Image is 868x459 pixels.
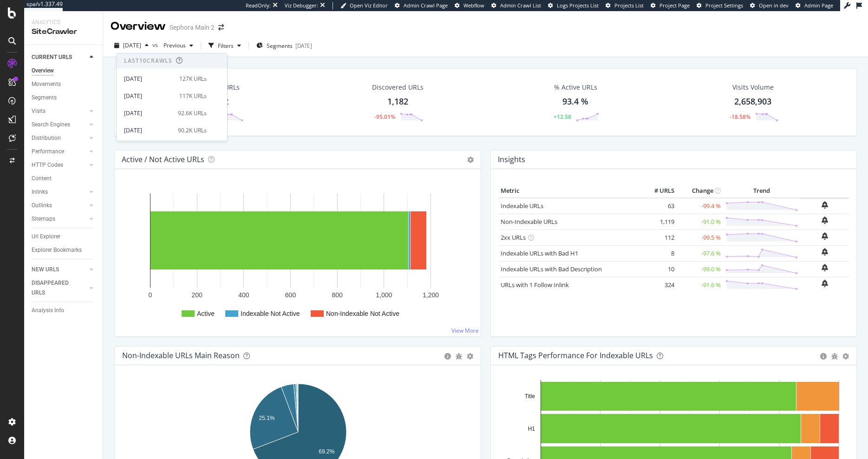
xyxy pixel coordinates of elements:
[295,42,312,50] div: [DATE]
[124,75,174,83] div: [DATE]
[32,232,96,242] a: Url Explorer
[376,291,392,299] text: 1,000
[218,42,234,50] div: Filters
[677,198,723,214] td: -99.4 %
[697,2,743,9] a: Project Settings
[372,83,424,92] div: Discovered URLs
[124,109,172,118] div: [DATE]
[842,353,849,360] div: gear
[253,38,316,53] button: Segments[DATE]
[124,92,174,100] div: [DATE]
[160,38,197,53] button: Previous
[218,24,224,31] div: arrow-right-arrow-left
[498,153,525,166] h4: Insights
[32,278,87,298] a: DISAPPEARED URLS
[241,310,300,317] text: Indexable Not Active
[32,147,87,157] a: Performance
[640,214,677,229] td: 1,119
[246,2,271,9] div: ReadOnly:
[677,245,723,261] td: -97.6 %
[498,351,653,360] div: HTML Tags Performance for Indexable URLs
[557,2,599,9] span: Logs Projects List
[124,126,172,135] div: [DATE]
[651,2,690,9] a: Project Page
[554,83,597,92] div: % Active URLs
[501,233,526,242] a: 2xx URLs
[32,174,52,184] div: Content
[32,245,82,255] div: Explorer Bookmarks
[32,93,96,103] a: Segments
[285,291,296,299] text: 600
[548,2,599,9] a: Logs Projects List
[259,415,274,421] text: 25.1%
[677,277,723,293] td: -91.6 %
[831,353,838,360] div: bug
[395,2,448,9] a: Admin Crawl Page
[820,353,827,360] div: circle-info
[759,2,789,9] span: Open in dev
[640,245,677,261] td: 8
[32,306,64,315] div: Analysis Info
[191,291,202,299] text: 200
[160,41,186,49] span: Previous
[836,427,859,450] iframe: Intercom live chat
[124,57,172,65] div: Last 10 Crawls
[822,248,828,256] div: bell-plus
[732,83,774,92] div: Visits Volume
[32,79,96,89] a: Movements
[640,184,677,198] th: # URLS
[32,26,95,37] div: SiteCrawler
[456,353,462,360] div: bug
[32,187,48,197] div: Inlinks
[326,310,399,317] text: Non-Indexable Not Active
[332,291,343,299] text: 800
[32,93,57,103] div: Segments
[467,157,474,163] i: Options
[285,2,318,9] div: Viz Debugger:
[32,120,87,130] a: Search Engines
[659,2,690,9] span: Project Page
[723,184,800,198] th: Trend
[32,133,87,143] a: Distribution
[32,214,55,224] div: Sitemaps
[32,66,96,76] a: Overview
[822,264,828,271] div: bell-plus
[32,306,96,315] a: Analysis Info
[111,38,152,53] button: [DATE]
[32,187,87,197] a: Inlinks
[122,351,240,360] div: Non-Indexable URLs Main Reason
[606,2,644,9] a: Projects List
[122,184,473,329] svg: A chart.
[32,201,87,210] a: Outlinks
[32,52,87,62] a: CURRENT URLS
[32,160,63,170] div: HTTP Codes
[178,109,207,118] div: 92.6K URLs
[822,201,828,209] div: bell-plus
[444,353,451,360] div: circle-info
[500,2,541,9] span: Admin Crawl List
[197,310,215,317] text: Active
[32,52,72,62] div: CURRENT URLS
[822,216,828,224] div: bell-plus
[734,96,771,108] div: 2,658,903
[640,198,677,214] td: 63
[374,113,395,121] div: -95.01%
[677,184,723,198] th: Change
[32,19,95,26] div: Analytics
[640,261,677,277] td: 10
[501,249,578,257] a: Indexable URLs with Bad H1
[614,2,644,9] span: Projects List
[404,2,448,9] span: Admin Crawl Page
[730,113,751,121] div: -18.58%
[554,113,571,121] div: +12.58
[32,160,87,170] a: HTTP Codes
[350,2,388,9] span: Open Viz Editor
[463,2,484,9] span: Webflow
[640,277,677,293] td: 324
[501,265,602,273] a: Indexable URLs with Bad Description
[32,201,52,210] div: Outlinks
[677,214,723,229] td: -91.0 %
[319,448,334,455] text: 69.2%
[705,2,743,9] span: Project Settings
